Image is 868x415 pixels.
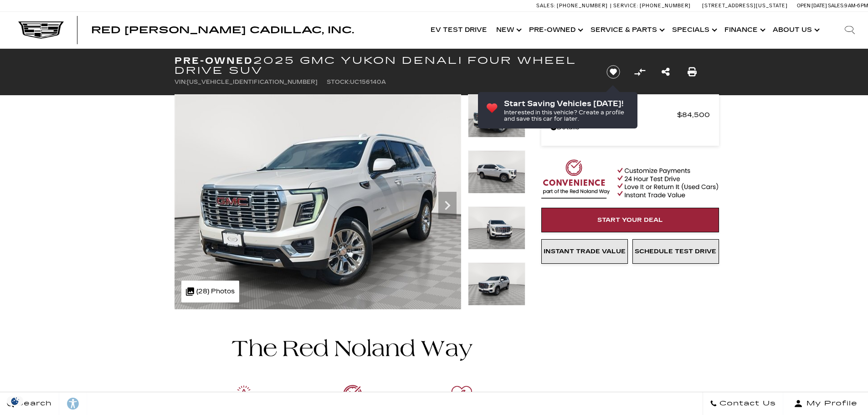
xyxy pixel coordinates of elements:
button: Open user profile menu [783,392,868,415]
a: Contact Us [703,392,783,415]
div: (28) Photos [181,281,239,302]
a: Service & Parts [586,12,668,48]
span: $84,500 [677,108,710,121]
img: Used 2025 White Frost Tricoat GMC Denali image 1 [468,94,525,138]
button: Compare Vehicle [633,65,647,79]
a: EV Test Drive [426,12,492,48]
img: Used 2025 White Frost Tricoat GMC Denali image 4 [468,262,525,306]
a: Red [PERSON_NAME] $84,500 [550,108,710,121]
span: Stock: [327,79,350,85]
a: Print this Pre-Owned 2025 GMC Yukon Denali Four Wheel Drive SUV [688,66,697,78]
strong: Pre-Owned [175,55,253,66]
span: Service: [613,3,638,9]
div: Next [438,192,457,219]
span: [US_VEHICLE_IDENTIFICATION_NUMBER] [187,79,318,85]
span: My Profile [803,397,858,410]
img: Cadillac Dark Logo with Cadillac White Text [18,21,64,39]
span: [PHONE_NUMBER] [640,3,691,9]
span: Red [PERSON_NAME] Cadillac, Inc. [91,25,354,36]
a: Start Your Deal [541,208,719,232]
span: Schedule Test Drive [635,248,716,255]
a: About Us [768,12,822,48]
span: Instant Trade Value [544,248,626,255]
a: Instant Trade Value [541,239,628,264]
span: Contact Us [717,397,776,410]
button: Save vehicle [603,65,623,79]
a: Pre-Owned [524,12,586,48]
section: Click to Open Cookie Consent Modal [5,396,26,406]
img: Used 2025 White Frost Tricoat GMC Denali image 2 [468,150,525,194]
span: Start Your Deal [597,216,663,224]
a: Specials [668,12,720,48]
span: 9 AM-6 PM [844,3,868,9]
span: Open [DATE] [797,3,827,9]
a: Schedule Test Drive [632,239,719,264]
a: Red [PERSON_NAME] Cadillac, Inc. [91,26,354,35]
a: New [492,12,524,48]
span: [PHONE_NUMBER] [557,3,608,9]
h1: 2025 GMC Yukon Denali Four Wheel Drive SUV [175,56,591,76]
a: Sales: [PHONE_NUMBER] [536,3,610,8]
a: Details [550,121,710,134]
a: Service: [PHONE_NUMBER] [610,3,693,8]
span: VIN: [175,79,187,85]
span: Red [PERSON_NAME] [550,108,677,121]
span: Sales: [828,3,844,9]
img: Opt-Out Icon [5,396,26,406]
a: Finance [720,12,768,48]
span: Search [14,397,52,410]
a: Share this Pre-Owned 2025 GMC Yukon Denali Four Wheel Drive SUV [662,66,670,78]
a: [STREET_ADDRESS][US_STATE] [702,3,788,9]
span: Sales: [536,3,555,9]
span: UC156140A [350,79,386,85]
img: Used 2025 White Frost Tricoat GMC Denali image 3 [468,206,525,250]
img: Used 2025 White Frost Tricoat GMC Denali image 1 [175,94,461,309]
